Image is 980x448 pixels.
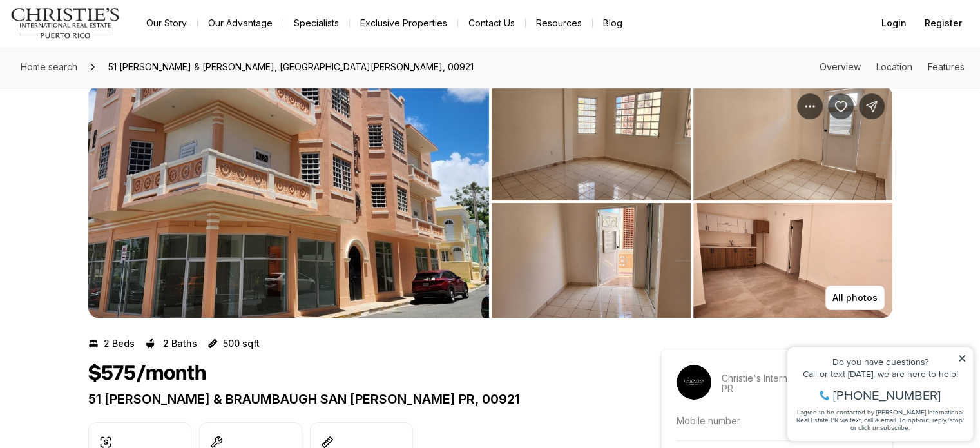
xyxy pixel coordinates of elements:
[492,203,691,318] button: View image gallery
[925,18,962,28] span: Register
[859,93,885,119] button: Share Property: 51 PILAR & BRAUMBAUGH
[14,41,186,50] div: Call or text [DATE], we are here to help!
[820,61,861,72] a: Skip to: Overview
[198,14,283,32] a: Our Advantage
[10,8,120,39] img: logo
[928,61,965,72] a: Skip to: Features
[88,362,206,386] h1: $575/month
[136,14,197,32] a: Our Story
[828,93,854,119] button: Save Property: 51 PILAR & BRAUMBAUGH
[103,57,479,77] span: 51 [PERSON_NAME] & [PERSON_NAME], [GEOGRAPHIC_DATA][PERSON_NAME], 00921
[88,86,489,318] li: 1 of 8
[163,338,197,349] p: 2 Baths
[53,61,160,73] span: [PHONE_NUMBER]
[526,14,592,32] a: Resources
[677,415,740,426] p: Mobile number
[350,14,457,32] a: Exclusive Properties
[492,86,892,318] li: 2 of 8
[825,286,885,310] button: All photos
[876,61,912,72] a: Skip to: Location
[832,293,878,303] p: All photos
[88,86,892,318] div: Listing Photos
[21,61,77,72] span: Home search
[722,373,876,394] p: Christie's International Real Estate PR
[88,86,489,318] button: View image gallery
[693,203,892,318] button: View image gallery
[820,62,965,72] nav: Page section menu
[14,29,186,38] div: Do you have questions?
[16,79,184,104] span: I agree to be contacted by [PERSON_NAME] International Real Estate PR via text, call & email. To ...
[797,93,823,119] button: Property options
[15,57,82,77] a: Home search
[917,10,970,36] button: Register
[693,86,892,200] button: View image gallery
[593,14,633,32] a: Blog
[104,338,135,349] p: 2 Beds
[492,86,691,200] button: View image gallery
[88,391,614,407] p: 51 [PERSON_NAME] & BRAUMBAUGH SAN [PERSON_NAME] PR, 00921
[458,14,525,32] button: Contact Us
[881,18,907,28] span: Login
[283,14,349,32] a: Specialists
[874,10,914,36] button: Login
[223,338,260,349] p: 500 sqft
